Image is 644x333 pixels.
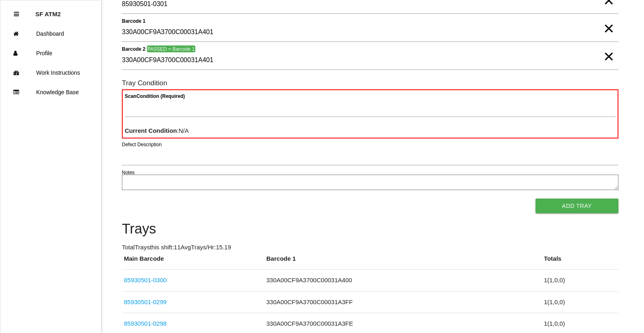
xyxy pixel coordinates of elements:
[603,12,614,28] span: Clear Input
[0,82,101,102] a: Knowledge Base
[122,243,618,252] p: Total Trays this shift: 11 Avg Trays /Hr: 15.19
[0,24,101,43] a: Dashboard
[125,93,185,99] b: Scan Condition (Required)
[122,46,145,52] b: Barcode 2
[122,79,618,87] h6: Tray Condition
[0,63,101,82] a: Work Instructions
[122,141,162,148] label: Defect Description
[0,43,101,63] a: Profile
[35,4,61,17] p: SF ATM2
[124,298,167,305] a: 85930501-0299
[124,277,167,283] a: 85930501-0300
[147,45,195,52] span: PASSED = Barcode 1
[122,254,265,270] th: Main Barcode
[603,40,614,56] span: Clear Input
[14,4,19,24] div: Close
[125,127,189,134] span: : N/A
[265,270,542,292] td: 330A00CF9A3700C00031A400
[542,291,618,313] td: 1 ( 1 , 0 , 0 )
[122,221,618,237] h4: Trays
[124,320,167,327] a: 85930501-0298
[122,18,145,24] b: Barcode 1
[265,254,542,270] th: Barcode 1
[122,169,134,176] label: Notes
[542,270,618,292] td: 1 ( 1 , 0 , 0 )
[536,199,618,213] button: Add Tray
[542,254,618,270] th: Totals
[125,127,177,134] b: Current Condition
[265,291,542,313] td: 330A00CF9A3700C00031A3FF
